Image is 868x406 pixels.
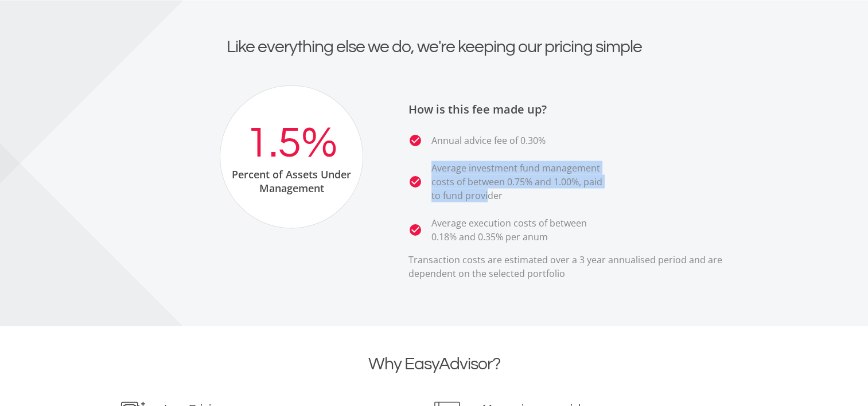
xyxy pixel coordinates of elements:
h3: How is this fee made up? [408,102,753,116]
i: check_circle [408,174,422,188]
p: Annual advice fee of 0.30% [431,133,546,147]
i: check_circle [408,133,422,147]
p: Average investment fund management costs of between 0.75% and 1.00%, paid to fund provider [431,161,609,202]
i: check_circle [408,222,422,236]
div: Percent of Assets Under Management [220,167,363,194]
div: 1.5% [246,119,337,167]
h2: Like everything else we do, we're keeping our pricing simple [116,37,753,57]
h2: Why EasyAdvisor? [116,353,753,374]
p: Average execution costs of between 0.18% and 0.35% per anum [431,216,609,243]
p: Transaction costs are estimated over a 3 year annualised period and are dependent on the selected... [408,252,753,280]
